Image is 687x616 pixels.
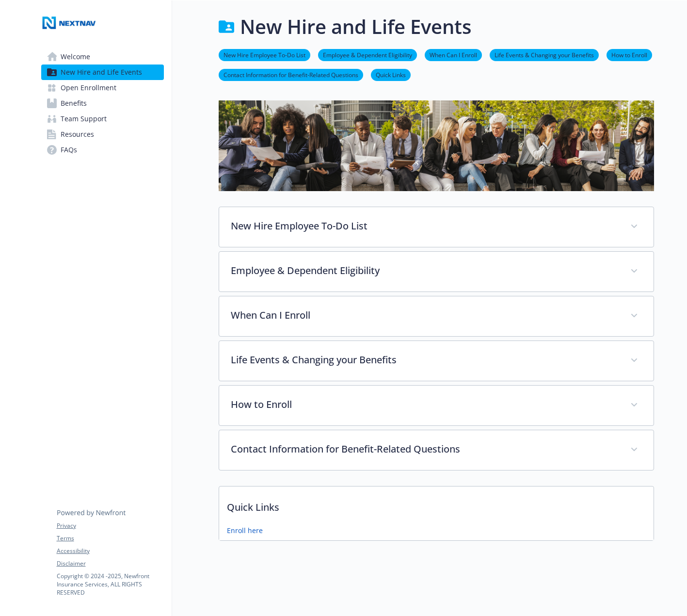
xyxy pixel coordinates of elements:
p: Life Events & Changing your Benefits [231,353,619,367]
div: When Can I Enroll [219,296,654,336]
a: Enroll here [227,525,263,535]
img: new hire page banner [219,100,654,191]
a: New Hire and Life Events [41,65,164,80]
a: Team Support [41,111,164,127]
p: Copyright © 2024 - 2025 , Newfront Insurance Services, ALL RIGHTS RESERVED [57,572,163,597]
span: Benefits [61,96,87,111]
a: Quick Links [371,70,411,79]
span: New Hire and Life Events [61,65,142,80]
span: FAQs [61,142,77,158]
a: FAQs [41,142,164,158]
p: Quick Links [219,486,654,522]
div: How to Enroll [219,386,654,425]
a: Benefits [41,96,164,111]
span: Resources [61,127,94,142]
a: Accessibility [57,547,163,555]
div: Life Events & Changing your Benefits [219,341,654,381]
a: Disclaimer [57,559,163,568]
a: Welcome [41,49,164,65]
div: Employee & Dependent Eligibility [219,252,654,292]
p: New Hire Employee To-Do List [231,219,619,233]
a: Life Events & Changing your Benefits [490,50,599,59]
a: Open Enrollment [41,80,164,96]
span: Welcome [61,49,90,65]
h1: New Hire and Life Events [240,12,471,41]
div: Contact Information for Benefit-Related Questions [219,430,654,470]
p: When Can I Enroll [231,308,619,323]
a: How to Enroll [607,50,652,59]
p: Contact Information for Benefit-Related Questions [231,442,619,456]
p: How to Enroll [231,397,619,412]
a: Employee & Dependent Eligibility [318,50,417,59]
a: When Can I Enroll [425,50,482,59]
div: New Hire Employee To-Do List [219,207,654,247]
p: Employee & Dependent Eligibility [231,263,619,278]
span: Team Support [61,111,107,127]
a: Privacy [57,521,163,530]
span: Open Enrollment [61,80,116,96]
a: New Hire Employee To-Do List [219,50,310,59]
a: Contact Information for Benefit-Related Questions [219,70,363,79]
a: Terms [57,534,163,543]
a: Resources [41,127,164,142]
